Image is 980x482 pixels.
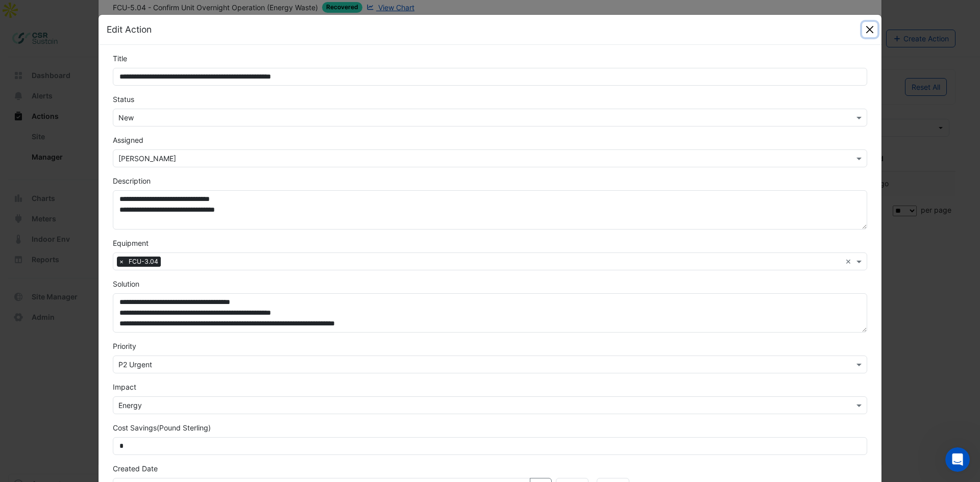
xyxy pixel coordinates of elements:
[113,382,136,392] label: Impact
[862,22,877,37] button: Close
[126,257,161,267] span: FCU-3.04
[113,278,139,289] label: Solution
[113,135,143,145] label: Assigned
[113,94,134,105] label: Status
[113,238,149,248] label: Equipment
[113,175,151,186] label: Description
[945,447,970,472] iframe: Intercom live chat
[117,257,126,267] span: ×
[107,23,152,36] h5: Edit Action
[113,53,127,64] label: Title
[113,422,211,433] label: Cost Savings (Pound Sterling)
[845,256,854,267] span: Clear
[113,341,136,351] label: Priority
[113,463,158,474] label: Created Date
